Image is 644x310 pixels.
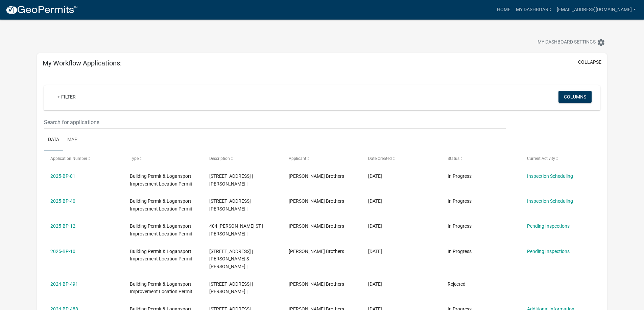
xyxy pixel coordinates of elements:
span: 12/09/2024 [368,281,382,287]
span: Peterman Brothers [289,223,344,229]
span: 841 GARFIELD ST | Swartzell, Gary | [209,173,253,187]
span: Applicant [289,156,306,161]
span: In Progress [448,223,472,229]
span: In Progress [448,249,472,254]
span: Date Created [368,156,392,161]
span: 837 S CICOTT ST | Buzbee, Joseph L & Sheryl L | [209,249,253,270]
datatable-header-cell: Current Activity [520,150,600,167]
input: Search for applications [44,115,505,129]
a: My Dashboard [513,3,554,16]
a: Home [494,3,513,16]
span: 04/08/2025 [368,173,382,179]
a: Map [63,129,81,151]
h5: My Workflow Applications: [43,59,122,67]
datatable-header-cell: Date Created [362,150,441,167]
datatable-header-cell: Applicant [282,150,362,167]
span: Peterman Brothers [289,281,344,287]
span: Application Number [50,156,87,161]
span: Rejected [448,281,466,287]
a: Pending Inspections [527,249,570,254]
i: settings [597,38,605,47]
span: In Progress [448,173,472,179]
span: 121 W LINDEN AVE | Kennedy, Kayla D | [209,198,251,212]
span: 404 CULBERTSON ST | Hayes, Jennifer Abilene | [209,223,263,236]
span: 01/23/2025 [368,249,382,254]
a: 2025-BP-81 [50,173,75,179]
a: 2025-BP-12 [50,223,75,229]
button: collapse [578,59,601,66]
span: Status [448,156,459,161]
span: 01/24/2025 [368,223,382,229]
button: Columns [558,91,592,103]
span: In Progress [448,198,472,204]
a: [EMAIL_ADDRESS][DOMAIN_NAME] [554,3,639,16]
span: Building Permit & Logansport Improvement Location Permit [130,198,192,212]
span: 1821 N 3RD ST | Porter, Jason E | [209,281,253,294]
span: 03/12/2025 [368,198,382,204]
span: Peterman Brothers [289,173,344,179]
a: 2024-BP-491 [50,281,78,287]
a: + Filter [52,91,81,103]
span: My Dashboard Settings [538,38,596,47]
datatable-header-cell: Status [441,150,520,167]
span: Building Permit & Logansport Improvement Location Permit [130,173,192,187]
span: Building Permit & Logansport Improvement Location Permit [130,281,192,294]
a: 2025-BP-40 [50,198,75,204]
span: Peterman Brothers [289,249,344,254]
a: Pending Inspections [527,223,570,229]
datatable-header-cell: Application Number [44,150,123,167]
button: My Dashboard Settingssettings [532,36,611,49]
datatable-header-cell: Type [123,150,203,167]
span: Building Permit & Logansport Improvement Location Permit [130,223,192,236]
datatable-header-cell: Description [203,150,282,167]
span: Building Permit & Logansport Improvement Location Permit [130,249,192,262]
a: Data [44,129,63,151]
span: Peterman Brothers [289,198,344,204]
a: Inspection Scheduling [527,173,573,179]
span: Current Activity [527,156,555,161]
a: 2025-BP-10 [50,249,75,254]
span: Description [209,156,230,161]
a: Inspection Scheduling [527,198,573,204]
span: Type [130,156,139,161]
